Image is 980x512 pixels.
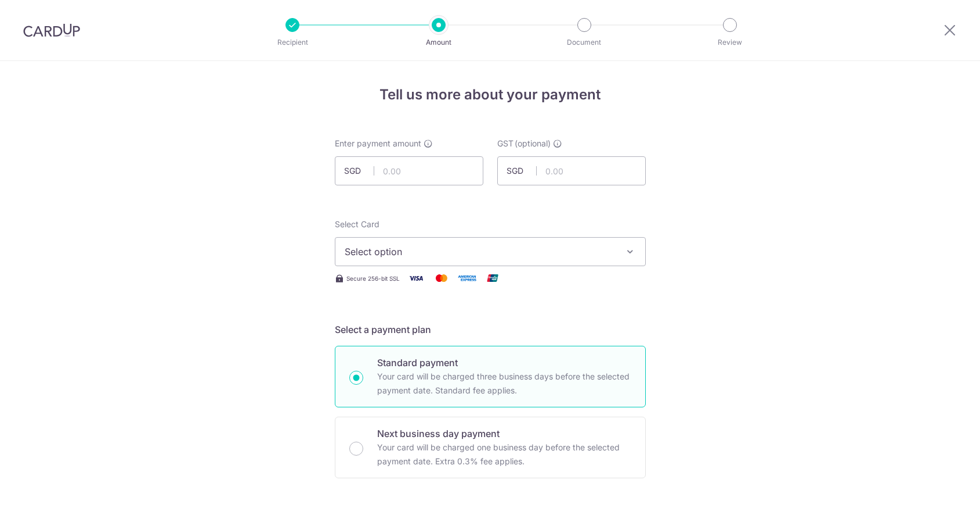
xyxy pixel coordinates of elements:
[404,271,428,285] img: Visa
[507,165,537,177] span: SGD
[396,37,482,48] p: Amount
[687,37,773,48] p: Review
[335,219,379,229] span: translation missing: en.payables.payment_networks.credit_card.summary.labels.select_card
[335,323,646,336] h5: Select a payment plan
[377,370,631,398] p: Your card will be charged three business days before the selected payment date. Standard fee appl...
[905,477,968,506] iframe: Opens a widget where you can find more information
[430,271,453,285] img: Mastercard
[377,427,631,441] p: Next business day payment
[335,237,646,266] button: Select option
[346,274,400,283] span: Secure 256-bit SSL
[541,37,627,48] p: Document
[377,441,631,468] p: Your card will be charged one business day before the selected payment date. Extra 0.3% fee applies.
[344,165,374,177] span: SGD
[377,356,631,370] p: Standard payment
[345,245,615,259] span: Select option
[455,271,479,285] img: American Express
[335,84,646,105] h4: Tell us more about your payment
[515,138,551,149] span: (optional)
[23,23,80,37] img: CardUp
[481,271,504,285] img: Union Pay
[497,138,513,149] span: GST
[335,156,483,185] input: 0.00
[249,37,335,48] p: Recipient
[335,138,421,149] span: Enter payment amount
[497,156,646,185] input: 0.00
